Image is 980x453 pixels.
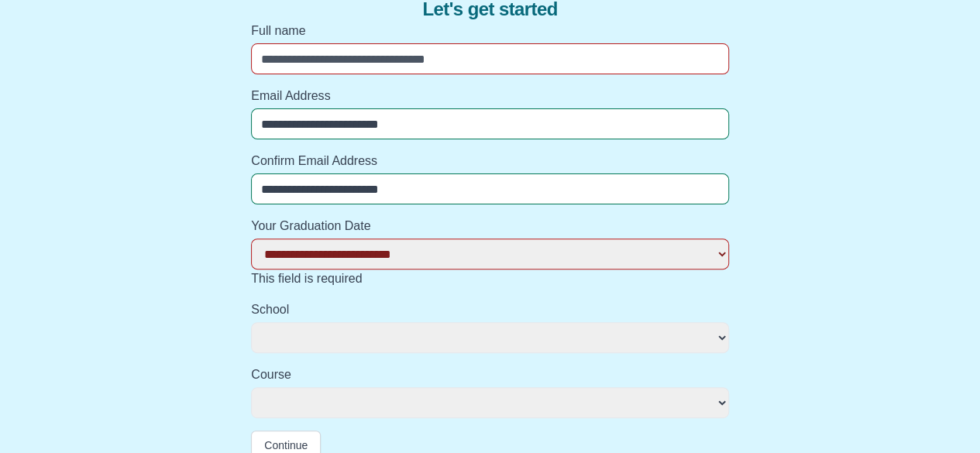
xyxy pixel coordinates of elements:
[251,300,729,319] label: School
[251,365,729,384] label: Course
[251,152,729,170] label: Confirm Email Address
[251,87,729,105] label: Email Address
[251,22,729,40] label: Full name
[251,217,729,235] label: Your Graduation Date
[251,272,362,285] span: This field is required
